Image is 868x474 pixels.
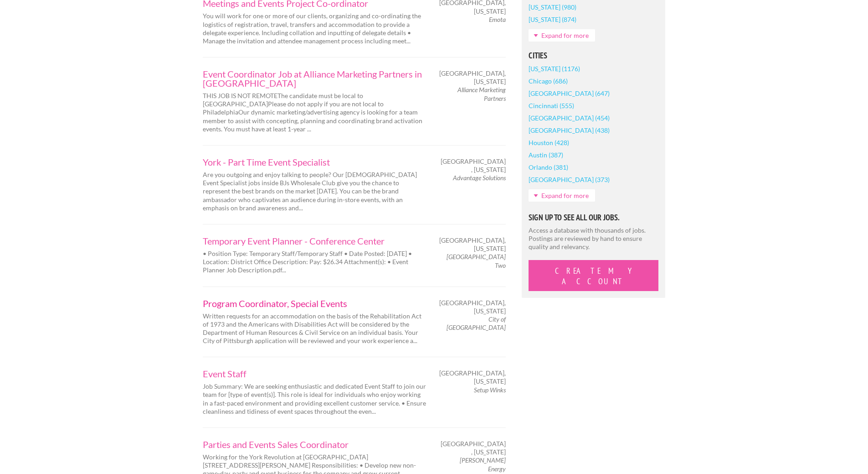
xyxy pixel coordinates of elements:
[203,440,426,449] a: Parties and Events Sales Coordinator
[439,299,506,315] span: [GEOGRAPHIC_DATA], [US_STATE]
[529,63,580,75] a: [US_STATE] (1176)
[529,149,563,161] a: Austin (387)
[203,157,426,167] a: York - Part Time Event Specialist
[203,92,426,133] p: THIS JOB IS NOT REMOTEThe candidate must be local to [GEOGRAPHIC_DATA]Please do not apply if you ...
[447,253,506,269] em: [GEOGRAPHIC_DATA] Two
[439,369,506,385] span: [GEOGRAPHIC_DATA], [US_STATE]
[529,75,568,87] a: Chicago (686)
[529,136,569,149] a: Houston (428)
[529,226,658,251] p: Access a database with thousands of jobs. Postings are reviewed by hand to ensure quality and rel...
[203,236,426,245] a: Temporary Event Planner - Conference Center
[203,12,426,45] p: You will work for one or more of our clients, organizing and co-ordinating the logistics of regis...
[453,174,506,182] em: Advantage Solutions
[529,99,574,112] a: Cincinnati (555)
[529,87,610,99] a: [GEOGRAPHIC_DATA] (647)
[529,52,658,60] h5: Cities
[203,171,426,212] p: Are you outgoing and enjoy talking to people? Our [DEMOGRAPHIC_DATA] Event Specialist jobs inside...
[529,189,595,202] a: Expand for more
[441,157,506,174] span: [GEOGRAPHIC_DATA] , [US_STATE]
[529,112,610,124] a: [GEOGRAPHIC_DATA] (454)
[460,456,506,472] em: [PERSON_NAME] Energy
[529,260,658,291] button: Create My Account
[447,315,506,331] em: City of [GEOGRAPHIC_DATA]
[529,29,595,42] a: Expand for more
[439,69,506,86] span: [GEOGRAPHIC_DATA], [US_STATE]
[529,1,576,13] a: [US_STATE] (980)
[529,173,610,186] a: [GEOGRAPHIC_DATA] (373)
[457,86,506,102] em: Alliance Marketing Partners
[474,386,506,394] em: Setup Winks
[203,250,426,275] p: • Position Type: Temporary Staff/Temporary Staff • Date Posted: [DATE] • Location: District Offic...
[203,312,426,345] p: Written requests for an accommodation on the basis of the Rehabilitation Act of 1973 and the Amer...
[439,236,506,253] span: [GEOGRAPHIC_DATA], [US_STATE]
[203,382,426,416] p: Job Summary: We are seeking enthusiastic and dedicated Event Staff to join our team for [type of ...
[203,299,426,308] a: Program Coordinator, Special Events
[529,124,610,136] a: [GEOGRAPHIC_DATA] (438)
[529,13,576,26] a: [US_STATE] (874)
[489,16,506,23] em: Emota
[529,161,568,173] a: Orlando (381)
[203,369,426,378] a: Event Staff
[441,440,506,456] span: [GEOGRAPHIC_DATA] , [US_STATE]
[203,69,426,88] a: Event Coordinator Job at Alliance Marketing Partners in [GEOGRAPHIC_DATA]
[529,214,658,222] h5: Sign Up to See All Our Jobs.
